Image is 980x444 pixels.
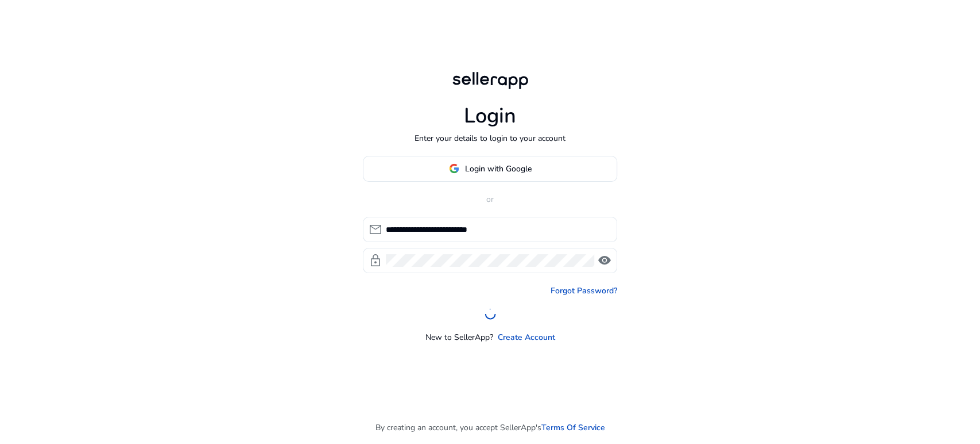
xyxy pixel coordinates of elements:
[415,132,565,144] p: Enter your details to login to your account
[369,254,382,267] span: lock
[369,223,382,236] span: mail
[464,104,516,128] h1: Login
[598,254,611,267] span: visibility
[449,163,459,174] img: google-logo.svg
[551,285,617,297] a: Forgot Password?
[465,163,532,175] span: Login with Google
[363,156,617,182] button: Login with Google
[363,193,617,205] p: or
[541,422,605,434] a: Terms Of Service
[425,331,493,343] p: New to SellerApp?
[498,331,555,343] a: Create Account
